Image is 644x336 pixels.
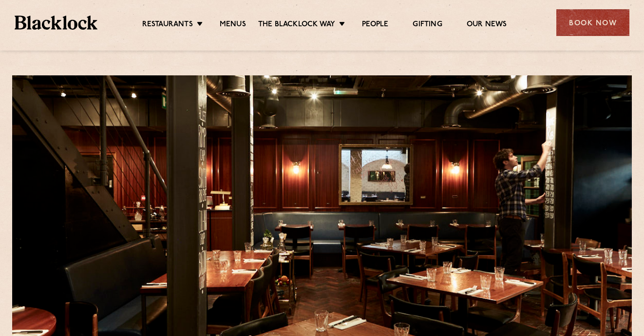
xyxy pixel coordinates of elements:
a: Menus [220,20,246,31]
a: The Blacklock Way [258,20,335,31]
a: Our News [467,20,507,31]
div: Book Now [556,9,629,36]
a: Restaurants [142,20,193,31]
img: BL_Textured_Logo-footer-cropped.svg [15,16,97,30]
a: People [362,20,388,31]
a: Gifting [413,20,442,31]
